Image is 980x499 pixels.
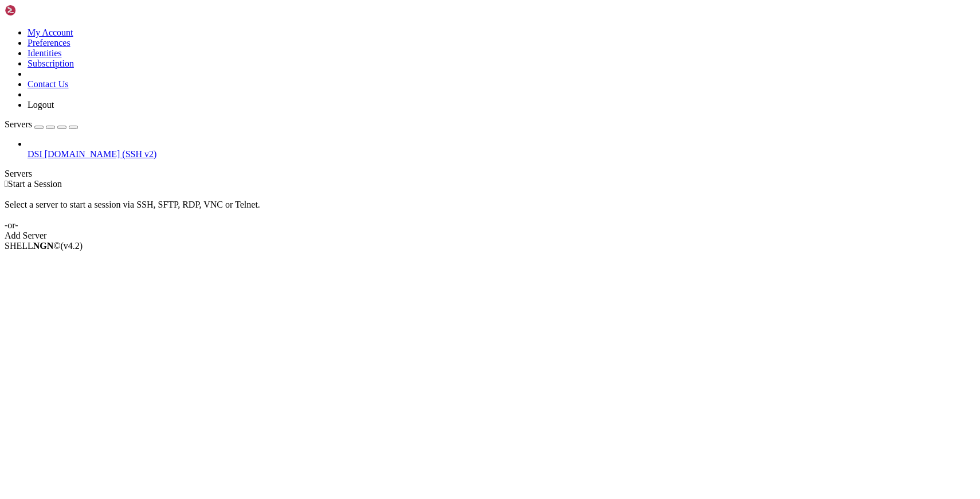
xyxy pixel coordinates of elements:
a: Servers [5,119,78,129]
a: Subscription [28,59,74,68]
a: Contact Us [28,79,69,89]
span: Servers [5,119,32,129]
a: My Account [28,28,73,37]
span: [DOMAIN_NAME] (SSH v2) [45,149,157,159]
div: Servers [5,169,975,179]
li: DSI [DOMAIN_NAME] (SSH v2) [28,139,975,159]
span: DSI [28,149,42,159]
a: Logout [28,100,54,110]
b: NGN [33,241,54,251]
a: Preferences [28,38,70,48]
div: Add Server [5,231,975,241]
span: Start a Session [8,179,62,189]
div: Select a server to start a session via SSH, SFTP, RDP, VNC or Telnet. -or- [5,189,975,231]
img: Shellngn [5,5,70,16]
span:  [5,179,8,189]
span: SHELL © [5,241,83,251]
span: 4.2.0 [61,241,83,251]
a: DSI [DOMAIN_NAME] (SSH v2) [28,149,975,159]
a: Identities [28,48,62,58]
